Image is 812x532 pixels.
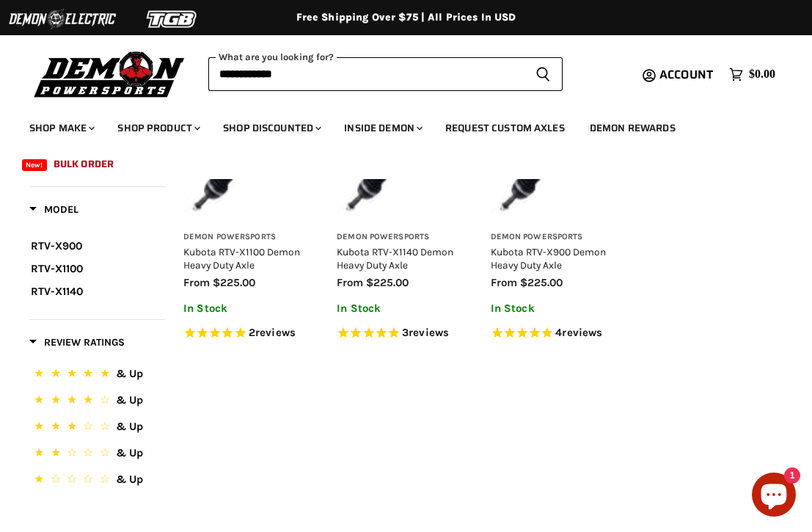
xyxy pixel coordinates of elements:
[31,444,164,465] button: 2 Stars.
[116,393,143,407] span: & Up
[212,113,330,143] a: Shop Discounted
[31,285,83,298] span: RTV-X1140
[337,246,453,271] a: Kubota RTV-X1140 Demon Heavy Duty Axle
[337,276,363,289] span: from
[183,326,322,341] span: Rated 5.0 out of 5 stars 2 reviews
[18,113,103,143] a: Shop Make
[183,276,210,289] span: from
[18,107,772,179] ul: Main menu
[22,159,47,171] span: New!
[213,276,255,289] span: $225.00
[116,420,143,433] span: & Up
[31,470,164,492] button: 1 Star.
[31,418,164,439] button: 3 Stars.
[29,203,78,221] button: Filter by Model
[208,57,524,91] input: Search
[491,276,517,289] span: from
[579,113,687,143] a: Demon Rewards
[524,57,563,91] button: Search
[106,113,209,143] a: Shop Product
[183,302,322,315] p: In Stock
[491,232,629,243] h3: Demon Powersports
[409,326,449,339] span: reviews
[562,326,602,339] span: reviews
[43,149,125,179] a: Bulk Order
[29,335,125,354] button: Filter by Review Ratings
[402,326,449,339] span: 3 reviews
[29,27,165,511] div: Product filter
[183,246,300,271] a: Kubota RTV-X1100 Demon Heavy Duty Axle
[333,113,431,143] a: Inside Demon
[337,232,475,243] h3: Demon Powersports
[31,391,164,412] button: 4 Stars.
[491,326,629,341] span: Rated 5.0 out of 5 stars 4 reviews
[749,68,775,81] span: $0.00
[31,239,82,252] span: RTV-X900
[116,473,143,486] span: & Up
[366,276,409,289] span: $225.00
[183,232,322,243] h3: Demon Powersports
[116,367,143,380] span: & Up
[255,326,296,339] span: reviews
[434,113,576,143] a: Request Custom Axles
[491,246,606,271] a: Kubota RTV-X900 Demon Heavy Duty Axle
[722,64,783,85] a: $0.00
[29,203,78,216] span: Model
[653,68,722,81] a: Account
[7,5,117,33] img: Demon Electric Logo 2
[491,302,629,315] p: In Stock
[29,48,190,100] img: Demon Powersports
[31,365,164,386] button: 5 Stars.
[117,5,227,33] img: TGB Logo 2
[249,326,296,339] span: 2 reviews
[116,446,143,459] span: & Up
[29,336,125,349] span: Review Ratings
[555,326,602,339] span: 4 reviews
[208,57,563,91] form: Product
[747,473,800,520] inbox-online-store-chat: Shopify online store chat
[659,65,713,84] span: Account
[31,262,83,275] span: RTV-X1100
[337,302,475,315] p: In Stock
[520,276,563,289] span: $225.00
[337,326,475,341] span: Rated 5.0 out of 5 stars 3 reviews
